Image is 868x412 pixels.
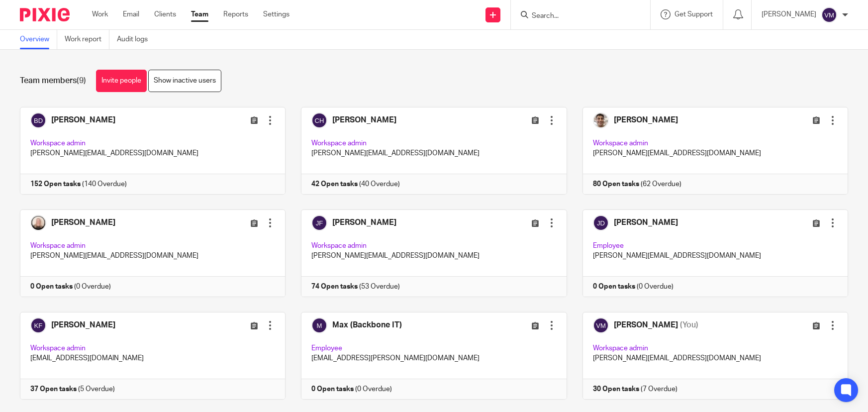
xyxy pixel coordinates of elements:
[531,12,620,21] input: Search
[263,9,289,19] a: Settings
[191,9,208,19] a: Team
[20,30,57,49] a: Overview
[20,8,70,21] img: Pixie
[223,9,248,19] a: Reports
[762,9,816,19] p: [PERSON_NAME]
[96,70,147,92] a: Invite people
[123,9,139,19] a: Email
[821,7,837,23] img: svg%3E
[20,76,86,86] h1: Team members
[117,30,155,49] a: Audit logs
[154,9,176,19] a: Clients
[148,70,221,92] a: Show inactive users
[77,77,86,85] span: (9)
[92,9,108,19] a: Work
[675,11,713,18] span: Get Support
[65,30,109,49] a: Work report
